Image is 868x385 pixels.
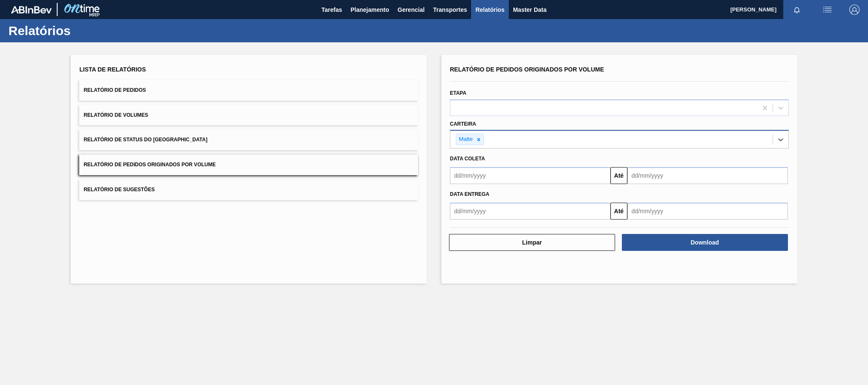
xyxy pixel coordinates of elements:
[79,105,418,126] button: Relatório de Volumes
[79,154,418,175] button: Relatório de Pedidos Originados por Volume
[79,80,418,101] button: Relatório de Pedidos
[79,66,146,73] span: Lista de Relatórios
[83,162,216,168] span: Relatório de Pedidos Originados por Volume
[610,203,627,220] button: Até
[450,203,610,220] input: dd/mm/yyyy
[450,121,476,127] label: Carteira
[450,90,466,96] label: Etapa
[849,5,860,15] img: Logout
[11,6,52,14] img: TNhmsLtSVTkK8tSr43FrP2fwEKptu5GPRR3wAAAABJRU5ErkJggg==
[79,129,418,150] button: Relatório de Status do [GEOGRAPHIC_DATA]
[822,5,832,15] img: userActions
[350,5,389,15] span: Planejamento
[627,203,788,220] input: dd/mm/yyyy
[322,5,342,15] span: Tarefas
[622,234,788,251] button: Download
[8,26,159,36] h1: Relatórios
[83,87,146,93] span: Relatório de Pedidos
[783,4,810,16] button: Notificações
[513,5,546,15] span: Master Data
[83,137,207,143] span: Relatório de Status do [GEOGRAPHIC_DATA]
[450,66,604,73] span: Relatório de Pedidos Originados por Volume
[456,134,474,145] div: Malte
[449,234,615,251] button: Limpar
[83,187,155,192] span: Relatório de Sugestões
[610,167,627,184] button: Até
[83,112,148,118] span: Relatório de Volumes
[79,179,418,200] button: Relatório de Sugestões
[450,167,610,184] input: dd/mm/yyyy
[450,156,485,162] span: Data coleta
[433,5,467,15] span: Transportes
[450,191,489,197] span: Data entrega
[398,5,425,15] span: Gerencial
[627,167,788,184] input: dd/mm/yyyy
[475,5,504,15] span: Relatórios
